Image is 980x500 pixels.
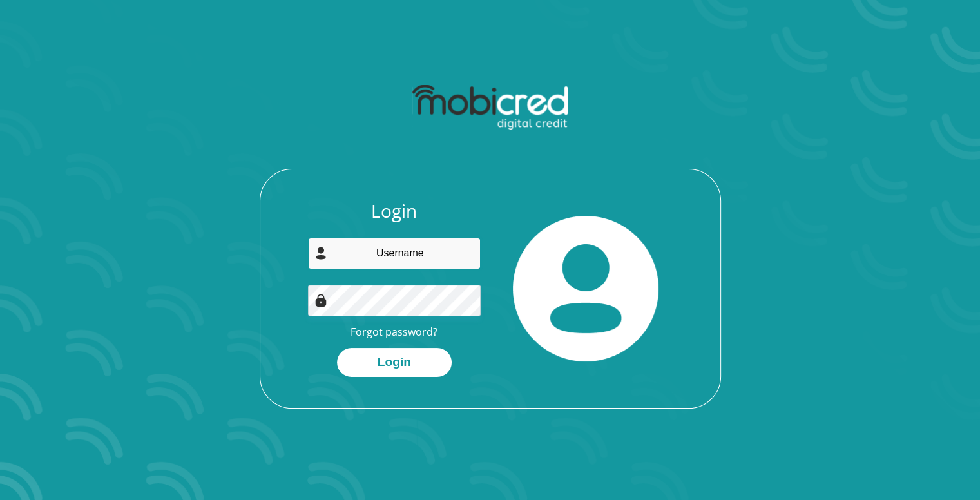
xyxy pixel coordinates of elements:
img: Image [314,294,327,307]
img: user-icon image [314,247,327,260]
button: Login [337,348,452,377]
img: mobicred logo [412,85,568,130]
h3: Login [308,200,481,222]
a: Forgot password? [351,325,437,339]
input: Username [308,238,481,269]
